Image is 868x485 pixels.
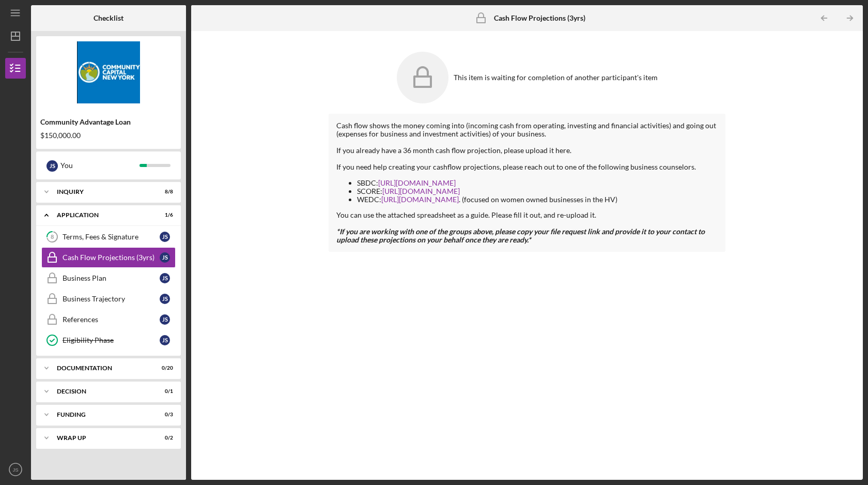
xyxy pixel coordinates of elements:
div: 0 / 1 [154,388,173,395]
a: [URL][DOMAIN_NAME] [382,187,460,195]
tspan: 8 [51,234,54,240]
a: 8Terms, Fees & SignatureJS [41,226,176,247]
div: Terms, Fees & Signature [63,233,160,241]
div: J S [160,273,170,283]
div: Cash Flow Projections (3yrs) [63,253,160,262]
li: WEDC: . (focused on women owned businesses in the HV) [357,195,718,204]
div: J S [160,314,170,325]
div: J S [160,252,170,263]
a: Business PlanJS [41,268,176,289]
img: Product logo [36,41,181,103]
div: This item is waiting for completion of another participant's item [454,73,658,82]
button: JS [5,459,26,480]
a: Eligibility PhaseJS [41,330,176,351]
div: If you need help creating your cashflow projections, please reach out to one of the following bus... [336,163,718,171]
div: You [60,157,139,174]
a: [URL][DOMAIN_NAME] [378,178,456,187]
a: Business TrajectoryJS [41,289,176,309]
div: References [63,315,160,324]
div: Business Plan [63,274,160,282]
div: 0 / 2 [154,435,173,441]
div: Wrap up [57,435,147,441]
div: J S [160,294,170,304]
div: 1 / 6 [154,212,173,218]
text: JS [12,467,18,473]
div: J S [160,232,170,242]
a: ReferencesJS [41,309,176,330]
a: [URL][DOMAIN_NAME] [381,195,459,204]
div: Eligibility Phase [63,336,160,344]
div: Funding [57,412,147,418]
div: 0 / 20 [154,365,173,371]
div: Documentation [57,365,147,371]
div: J S [160,335,170,345]
div: If you already have a 36 month cash flow projection, please upload it here. [336,146,718,155]
li: SCORE: [357,187,718,195]
div: Community Advantage Loan [40,118,177,126]
div: $150,000.00 [40,131,177,140]
div: You can use the attached spreadsheet as a guide. Please fill it out, and re-upload it. [336,211,718,219]
div: Cash flow shows the money coming into (incoming cash from operating, investing and financial acti... [336,122,718,138]
b: Cash Flow Projections (3yrs) [494,14,585,22]
div: 8 / 8 [154,189,173,195]
div: Business Trajectory [63,295,160,303]
div: Application [57,212,147,218]
div: Decision [57,388,147,395]
a: Cash Flow Projections (3yrs)JS [41,247,176,268]
b: Checklist [94,14,123,22]
strong: *If you are working with one of the groups above, please copy your file request link and provide ... [336,227,705,244]
div: J S [47,160,58,172]
li: SBDC: [357,179,718,187]
div: 0 / 3 [154,412,173,418]
div: Inquiry [57,189,147,195]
